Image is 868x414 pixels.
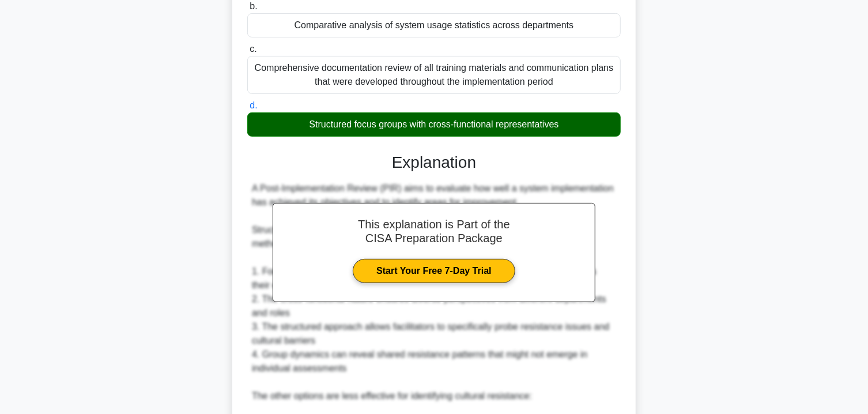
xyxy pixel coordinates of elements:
span: c. [250,44,256,54]
a: Start Your Free 7-Day Trial [353,259,515,283]
div: Structured focus groups with cross-functional representatives [247,112,621,137]
div: Comparative analysis of system usage statistics across departments [247,13,621,37]
span: b. [250,1,257,11]
span: d. [250,100,257,110]
h3: Explanation [254,153,614,172]
div: Comprehensive documentation review of all training materials and communication plans that were de... [247,56,621,94]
